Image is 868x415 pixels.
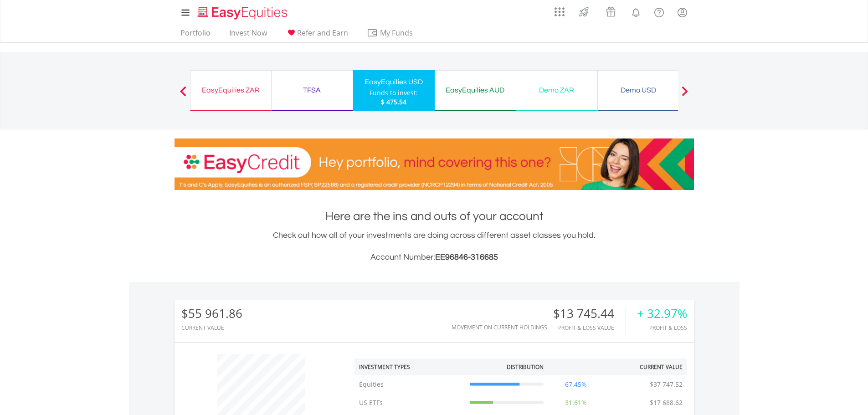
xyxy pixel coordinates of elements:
div: Demo ZAR [522,84,592,97]
div: EasyEquities USD [359,76,429,88]
th: Investment Types [354,359,465,375]
div: CURRENT VALUE [181,325,242,331]
span: $ 475.54 [381,97,406,106]
span: EE96846-316685 [435,253,498,261]
span: Refer and Earn [297,28,348,38]
a: Home page [194,2,291,20]
td: 31.61% [548,394,604,412]
td: US ETFs [354,394,465,412]
a: Portfolio [177,28,214,42]
div: $55 961.86 [181,307,242,320]
div: + 32.97% [637,307,687,320]
img: EasyCredit Promotion Banner [175,138,694,190]
td: $17 688.62 [645,394,687,412]
div: Demo USD [603,84,673,97]
h3: Account Number: [175,251,694,264]
button: Next [676,91,694,100]
div: Movement on Current Holdings: [452,324,549,330]
div: Check out how all of your investments are doing across different asset classes you hold. [175,229,694,264]
a: FAQ's and Support [647,2,671,20]
a: Notifications [624,2,647,20]
button: Previous [174,91,192,100]
a: My Profile [671,2,694,22]
td: Equities [354,375,465,394]
div: TFSA [277,84,347,97]
a: Vouchers [597,2,624,19]
th: Current Value [604,359,687,375]
div: Profit & Loss Value [553,325,626,331]
div: EasyEquities ZAR [196,84,266,97]
a: AppsGrid [549,2,570,17]
div: Distribution [507,363,544,371]
span: My Funds [367,27,426,39]
h1: Here are the ins and outs of your account [175,208,694,225]
div: Funds to invest: [370,88,418,97]
img: vouchers-v2.svg [603,5,618,19]
div: EasyEquities AUD [440,84,510,97]
img: thrive-v2.svg [576,5,591,19]
a: Refer and Earn [282,28,352,42]
div: Profit & Loss [637,325,687,331]
img: grid-menu-icon.svg [555,7,565,17]
a: Invest Now [226,28,271,42]
td: $37 747.52 [645,375,687,394]
td: 67.45% [548,375,604,394]
div: $13 745.44 [553,307,626,320]
img: EasyEquities_Logo.png [196,5,291,20]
